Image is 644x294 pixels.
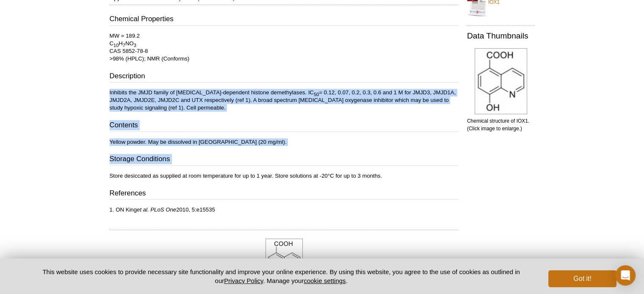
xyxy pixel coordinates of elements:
[134,43,136,48] sub: 3
[110,172,459,180] p: Store desiccated as supplied at room temperature for up to 1 year. Store solutions at -20°C for u...
[110,14,459,26] h3: Chemical Properties
[615,265,636,286] div: Open Intercom Messenger
[113,43,119,48] sub: 10
[110,138,459,146] p: Yellow powder. May be dissolved in [GEOGRAPHIC_DATA] (20 mg/ml).
[110,32,459,63] p: MW = 189.2 C H NO CAS 5852-78-8 >98% (HPLC); NMR (Conforms)
[28,267,535,285] p: This website uses cookies to provide necessary site functionality and improve your online experie...
[224,277,263,284] a: Privacy Policy
[110,154,459,166] h3: Storage Conditions
[548,270,616,287] button: Got it!
[304,277,345,284] button: cookie settings
[110,188,459,200] h3: References
[265,239,303,285] img: Chemical structure of IOX1.
[314,92,319,97] sub: 50
[123,43,125,48] sub: 7
[110,71,459,83] h3: Description
[475,48,527,114] img: Chemical structure of IOX1.
[467,117,535,132] p: Chemical structure of IOX1. (Click image to enlarge.)
[110,206,459,214] p: 1. ON King 2010, 5:e15535
[110,120,459,132] h3: Contents
[110,89,459,112] p: Inhibits the JMJD family of [MEDICAL_DATA]-dependent histone demethylases. IC = 0.12, 0.07, 0.2, ...
[467,32,535,40] h2: Data Thumbnails
[137,206,176,213] i: et al. PLoS One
